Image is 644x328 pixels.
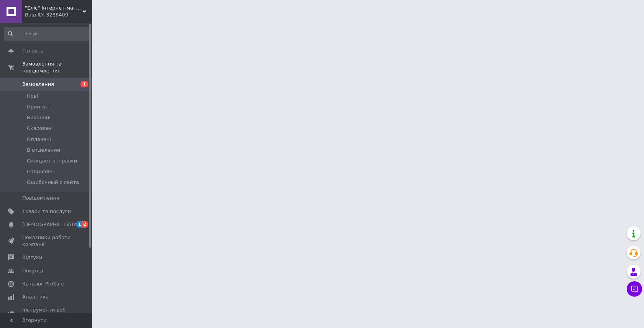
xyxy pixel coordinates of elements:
span: Каталог ProSale [22,280,64,287]
span: Ожидает отправки [27,157,77,164]
span: Ошибочный с сайта [27,179,79,186]
span: Замовлення [22,81,54,88]
span: Аналітика [22,294,49,300]
button: Чат з покупцем [627,281,642,297]
span: Виконані [27,114,51,121]
span: Скасовані [27,125,53,132]
input: Пошук [4,27,90,41]
span: Інструменти веб-майстра та SEO [22,307,71,320]
span: Товари та послуги [22,208,71,215]
span: [DEMOGRAPHIC_DATA] [22,221,79,228]
span: Повідомлення [22,195,59,202]
span: В отделении [27,147,60,154]
span: 1 [80,81,88,87]
span: Відгуки [22,254,42,261]
span: Показники роботи компанії [22,234,71,248]
span: Головна [22,48,44,54]
span: Оплачені [27,136,51,143]
span: Прийняті [27,103,51,110]
span: Нові [27,93,38,100]
span: 1 [76,221,82,228]
div: Ваш ID: 3288409 [25,11,92,18]
span: Покупці [22,267,43,274]
span: 2 [82,221,88,228]
span: "Еліс" Інтернет-магазин [25,5,82,11]
span: Отправлен [27,168,56,175]
span: Замовлення та повідомлення [22,61,92,74]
